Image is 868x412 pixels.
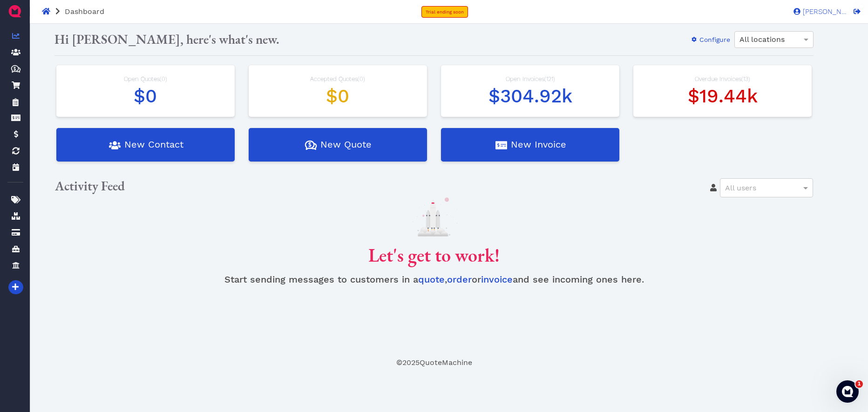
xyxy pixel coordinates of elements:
span: 1 [855,380,863,388]
button: New Contact [56,128,235,162]
button: New Quote [249,128,427,162]
tspan: $ [14,66,16,71]
span: Dashboard [65,7,104,16]
img: launch.svg [411,197,457,236]
span: $0 [326,85,349,107]
img: QuoteM_icon_flat.png [7,4,22,19]
a: quote [418,274,445,285]
span: Configure [698,36,730,43]
div: Accepted Quotes ( ) [258,74,418,84]
button: New Invoice [441,128,619,162]
div: Open Invoices ( ) [450,74,610,84]
span: Activity Feed [55,177,125,194]
div: Open Quotes ( ) [66,74,225,84]
span: All locations [739,35,785,44]
iframe: Intercom live chat [836,380,859,403]
span: 0 [162,75,165,82]
tspan: $ [308,142,312,148]
div: All users [720,179,813,197]
button: Configure [685,32,731,47]
a: [PERSON_NAME] [789,7,847,15]
span: Hi [PERSON_NAME], here's what's new. [54,31,279,47]
span: 0 [359,75,363,82]
span: 121 [546,75,553,82]
span: Trial ending soon [426,9,464,14]
div: Overdue Invoices ( ) [643,74,802,84]
span: 13 [743,75,748,82]
span: Let's get to work! [368,243,500,267]
a: order [447,274,472,285]
span: 304916.9448699951 [488,85,572,107]
span: 19444.18017578125 [688,85,758,107]
a: Trial ending soon [421,6,468,18]
footer: © 2025 QuoteMachine [47,357,821,368]
span: Start sending messages to customers in a , or and see incoming ones here. [224,274,644,285]
span: [PERSON_NAME] [800,8,847,15]
a: invoice [481,274,513,285]
span: $0 [134,85,157,107]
